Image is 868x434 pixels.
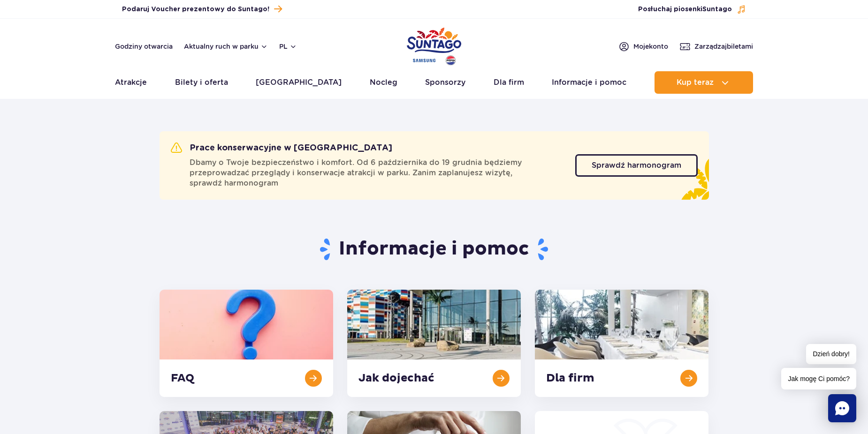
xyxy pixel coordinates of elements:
span: Dbamy o Twoje bezpieczeństwo i komfort. Od 6 października do 19 grudnia będziemy przeprowadzać pr... [190,157,564,188]
a: [GEOGRAPHIC_DATA] [256,71,342,94]
span: Suntago [702,6,732,13]
a: Sprawdź harmonogram [575,154,698,177]
a: Godziny otwarcia [115,42,173,51]
a: Bilety i oferta [175,71,228,94]
h1: Informacje i pomoc [160,237,709,262]
span: Dzień dobry! [806,344,856,364]
a: Informacje i pomoc [552,71,626,94]
button: Aktualny ruch w parku [184,43,268,50]
span: Posłuchaj piosenki [638,5,732,14]
button: pl [279,42,297,51]
span: Zarządzaj biletami [694,42,753,51]
h2: Prace konserwacyjne w [GEOGRAPHIC_DATA] [171,142,392,154]
a: Nocleg [370,71,397,94]
a: Atrakcje [115,71,147,94]
span: Kup teraz [677,78,714,87]
button: Kup teraz [655,71,753,94]
span: Moje konto [633,42,668,51]
a: Park of Poland [407,23,461,67]
span: Podaruj Voucher prezentowy do Suntago! [122,5,269,14]
a: Sponsorzy [425,71,465,94]
button: Posłuchaj piosenkiSuntago [638,5,746,14]
a: Mojekonto [618,41,668,52]
span: Jak mogę Ci pomóc? [781,368,856,389]
div: Chat [828,394,856,422]
a: Podaruj Voucher prezentowy do Suntago! [122,3,282,15]
a: Dla firm [494,71,524,94]
span: Sprawdź harmonogram [592,162,681,169]
a: Zarządzajbiletami [679,41,753,52]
